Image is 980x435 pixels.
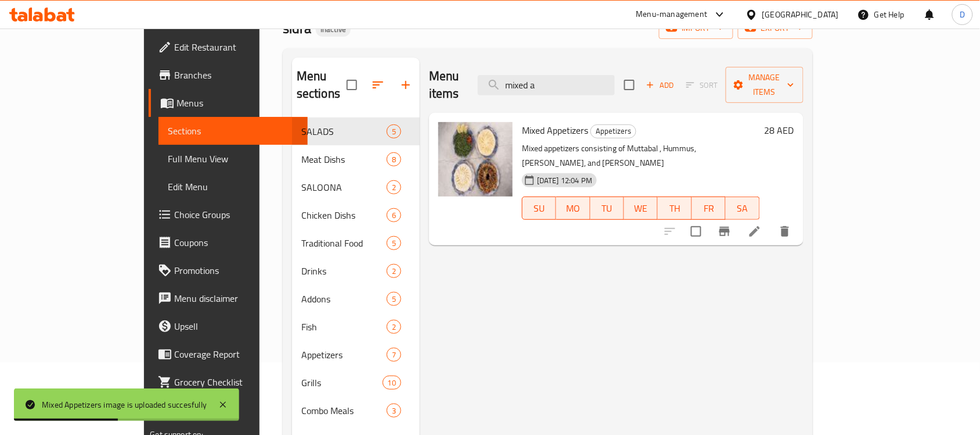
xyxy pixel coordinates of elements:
[668,21,724,35] span: import
[301,236,387,250] span: Traditional Food
[747,21,804,35] span: export
[149,312,308,340] a: Upsell
[392,71,420,99] button: Add section
[960,8,965,21] span: D
[595,200,619,217] span: TU
[301,404,387,418] span: Combo Meals
[316,24,351,34] span: Inactive
[292,117,420,145] div: SALADS5
[168,124,298,138] span: Sections
[174,375,298,389] span: Grocery Checklist
[771,217,799,245] button: delete
[292,229,420,257] div: Traditional Food5
[158,173,308,201] a: Edit Menu
[301,152,387,166] span: Meat Dishs
[174,40,298,54] span: Edit Restaurant
[735,70,794,99] span: Manage items
[292,257,420,285] div: Drinks2
[387,126,401,137] span: 5
[387,266,401,277] span: 2
[697,200,721,217] span: FR
[522,197,556,220] button: SU
[692,197,726,220] button: FR
[301,180,387,194] span: SALOONA
[174,347,298,361] span: Coverage Report
[730,200,755,217] span: SA
[297,67,347,102] h2: Menu sections
[174,263,298,277] span: Promotions
[711,217,738,245] button: Branch-specific-item
[174,68,298,82] span: Branches
[301,348,387,362] span: Appetizers
[301,376,383,390] span: Grills
[176,96,298,110] span: Menus
[590,124,636,138] div: Appetizers
[158,145,308,173] a: Full Menu View
[292,145,420,173] div: Meat Dishs8
[292,113,420,429] nav: Menu sections
[762,8,839,21] div: [GEOGRAPHIC_DATA]
[149,201,308,229] a: Choice Groups
[301,208,387,222] span: Chicken Dishs
[748,224,762,238] a: Edit menu item
[644,79,676,92] span: Add
[556,197,590,220] button: MO
[158,117,308,145] a: Sections
[292,397,420,425] div: Combo Meals3
[387,236,401,250] div: items
[149,89,308,117] a: Menus
[387,322,401,333] span: 2
[561,200,585,217] span: MO
[429,67,464,102] h2: Menu items
[301,124,387,138] span: SALADS
[726,67,804,103] button: Manage items
[174,236,298,249] span: Coupons
[174,208,298,222] span: Choice Groups
[149,256,308,284] a: Promotions
[292,201,420,229] div: Chicken Dishs6
[387,210,401,221] span: 6
[591,124,636,138] span: Appetizers
[387,405,401,416] span: 3
[532,175,597,186] span: [DATE] 12:04 PM
[387,154,401,165] span: 8
[387,350,401,361] span: 7
[340,73,364,97] span: Select all sections
[149,61,308,89] a: Branches
[168,152,298,166] span: Full Menu View
[149,284,308,312] a: Menu disclaimer
[387,292,401,306] div: items
[149,368,308,396] a: Grocery Checklist
[292,369,420,397] div: Grills10
[387,238,401,249] span: 5
[301,264,387,278] span: Drinks
[522,141,760,170] p: Mixed appetizers consisting of Muttabal , Hummus, [PERSON_NAME], and [PERSON_NAME]
[292,313,420,341] div: Fish2
[42,398,207,411] div: Mixed Appetizers image is uploaded succesfully
[168,180,298,194] span: Edit Menu
[301,320,387,334] span: Fish
[590,197,624,220] button: TU
[174,319,298,333] span: Upsell
[527,200,552,217] span: SU
[522,122,588,139] span: Mixed Appetizers
[624,197,658,220] button: WE
[292,173,420,201] div: SALOONA2
[765,122,794,138] h6: 28 AED
[478,75,615,95] input: search
[292,341,420,369] div: Appetizers7
[387,182,401,193] span: 2
[662,200,687,217] span: TH
[438,122,513,197] img: Mixed Appetizers
[684,219,708,244] span: Select to update
[658,197,691,220] button: TH
[387,294,401,305] span: 5
[292,285,420,313] div: Addons5
[636,8,708,22] div: Menu-management
[383,377,401,388] span: 10
[642,76,679,94] button: Add
[301,292,387,306] span: Addons
[629,200,653,217] span: WE
[726,197,759,220] button: SA
[387,320,401,334] div: items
